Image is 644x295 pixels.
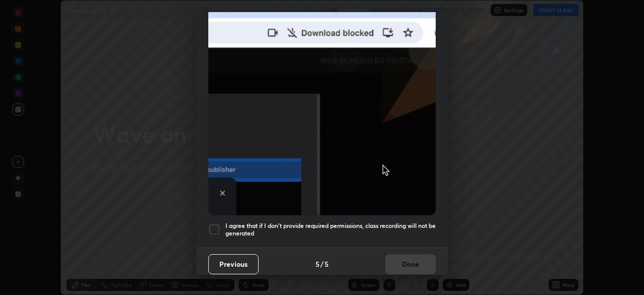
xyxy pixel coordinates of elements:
[320,259,324,269] h4: /
[208,254,259,274] button: Previous
[325,259,329,269] h4: 5
[225,222,436,238] h5: I agree that if I don't provide required permissions, class recording will not be generated
[315,259,319,269] h4: 5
